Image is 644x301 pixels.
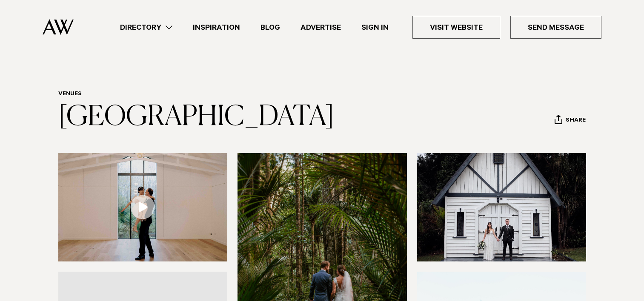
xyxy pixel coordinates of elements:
a: Venues [58,91,82,98]
a: Visit Website [412,16,500,39]
a: Send Message [510,16,601,39]
a: Sign In [351,22,399,33]
span: Share [566,117,586,125]
a: Blog [250,22,290,33]
a: Inspiration [183,22,250,33]
img: Auckland Weddings Logo [43,19,74,35]
a: Advertise [290,22,351,33]
button: Share [554,114,586,127]
a: [GEOGRAPHIC_DATA] [58,104,334,131]
a: Directory [110,22,183,33]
